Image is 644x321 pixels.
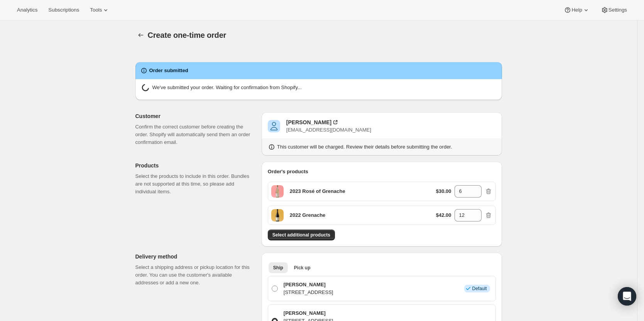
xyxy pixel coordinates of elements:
[268,230,335,240] button: Select additional products
[17,7,37,13] span: Analytics
[135,123,255,146] p: Confirm the correct customer before creating the order. Shopify will automatically send them an o...
[135,172,255,196] p: Select the products to include in this order. Bundles are not supported at this time, so please a...
[152,84,302,94] p: We've submitted your order. Waiting for confirmation from Shopify...
[271,185,284,198] span: Default Title
[286,118,331,126] div: [PERSON_NAME]
[272,232,330,238] span: Select additional products
[284,281,333,289] p: [PERSON_NAME]
[284,309,333,317] p: [PERSON_NAME]
[290,188,345,195] p: 2023 Rosé of Grenache
[294,265,311,271] span: Pick up
[571,7,582,13] span: Help
[12,5,42,15] button: Analytics
[135,112,255,120] p: Customer
[268,120,280,132] span: Stefan Maxwell
[596,5,632,15] button: Settings
[148,31,226,39] span: Create one-time order
[135,162,255,169] p: Products
[290,211,326,219] p: 2022 Grenache
[149,67,188,74] h2: Order submitted
[48,7,79,13] span: Subscriptions
[135,264,255,287] p: Select a shipping address or pickup location for this order. You can use the customer's available...
[44,5,84,15] button: Subscriptions
[618,287,636,306] div: Open Intercom Messenger
[273,265,283,271] span: Ship
[609,7,627,13] span: Settings
[135,253,255,260] p: Delivery method
[284,289,333,296] p: [STREET_ADDRESS]
[90,7,102,13] span: Tools
[559,5,594,15] button: Help
[472,286,487,292] span: Default
[271,209,284,221] span: Default Title
[286,127,371,133] span: [EMAIL_ADDRESS][DOMAIN_NAME]
[436,188,451,195] p: $30.00
[268,169,308,174] span: Order's products
[277,143,452,151] p: This customer will be charged. Review their details before submitting the order.
[85,5,114,15] button: Tools
[436,211,451,219] p: $42.00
